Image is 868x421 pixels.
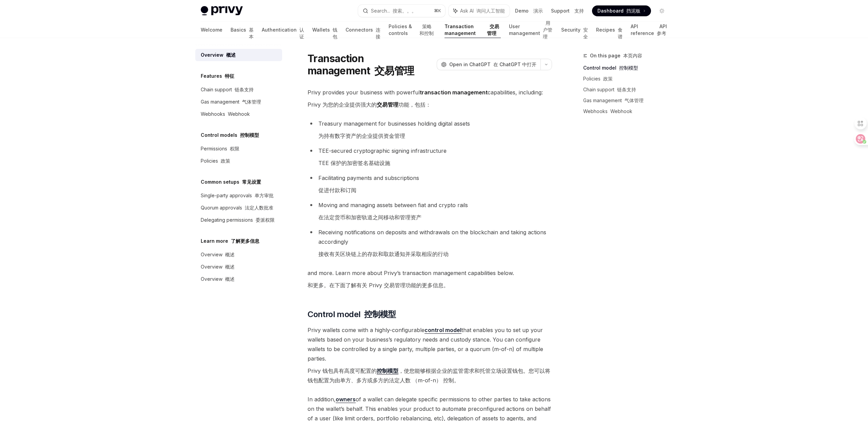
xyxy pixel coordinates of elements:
font: 常见设置 [242,179,261,185]
span: Control model [308,309,396,320]
div: Policies [201,157,230,165]
a: Webhooks Webhook [195,108,282,120]
a: 控制模型 [377,367,398,374]
h5: Common setups [201,178,261,186]
li: Moving and managing assets between fiat and crypto rails [308,200,552,225]
div: Search... [371,7,416,15]
font: 用户管理 [543,20,552,39]
a: Single-party approvals 单方审批 [195,189,282,202]
li: Facilitating payments and subscriptions [308,173,552,198]
a: Connectors 连接 [346,22,380,38]
font: 政策 [603,76,613,81]
h5: Learn more [201,237,259,245]
a: Security 安全 [561,22,588,38]
a: Overview 概述 [195,49,282,61]
font: 在 ChatGPT 中打开 [493,61,536,67]
span: Dashboard [597,7,640,14]
a: Policies 政策 [583,73,673,84]
a: User management 用户管理 [509,22,553,38]
span: Privy provides your business with powerful capabilities, including: [308,88,552,112]
font: 连接 [376,27,380,39]
font: 权限 [230,146,239,151]
font: API 参考 [657,23,667,36]
a: Permissions 权限 [195,143,282,155]
font: 链条支持 [617,87,636,92]
a: Transaction management 交易管理 [445,22,501,38]
font: 气体管理 [242,99,261,105]
a: Dashboard 挡泥板 [592,5,651,16]
font: 链条支持 [235,87,254,92]
a: Authentication 认证 [262,22,304,38]
font: 基本 [249,27,254,39]
span: ⌘ K [434,8,441,14]
font: 询问人工智能 [476,8,505,14]
div: Overview [201,275,235,283]
div: Overview [201,263,235,271]
a: control model [425,327,461,334]
font: 和更多。在下面了解有关 Privy 交易管理功能的更多信息。 [308,282,449,289]
a: Policies 政策 [195,155,282,167]
strong: transaction management [420,89,488,96]
a: Chain support 链条支持 [583,84,673,95]
font: 安全 [583,27,588,39]
font: 气体管理 [625,97,644,103]
font: TEE 保护的加密签名基础设施 [318,160,390,166]
a: Quorum approvals 法定人数批准 [195,202,282,214]
font: 交易管理 [487,23,499,36]
a: Overview 概述 [195,249,282,261]
span: On this page [590,52,642,60]
font: 促进付款和订阅 [318,187,356,194]
a: Policies & controls 策略和控制 [389,22,436,38]
a: Delegating permissions 委派权限 [195,214,282,226]
img: light logo [201,6,243,16]
a: Support 支持 [551,7,584,14]
font: 概述 [225,252,235,257]
font: 食谱 [618,27,623,39]
button: Ask AI 询问人工智能 [449,5,510,17]
button: Open in ChatGPT 在 ChatGPT 中打开 [437,59,540,70]
a: owners [336,396,356,403]
font: 委派权限 [256,217,275,223]
font: 特征 [225,73,234,79]
font: 演示 [533,8,543,14]
a: Demo 演示 [515,7,543,14]
font: 接收有关区块链上的存款和取款通知并采取相应的行动 [318,251,449,257]
h1: Transaction management [308,52,434,77]
a: Overview 概述 [195,273,282,285]
span: Open in ChatGPT [449,61,536,68]
font: 控制模型 [240,132,259,138]
font: 策略和控制 [419,23,434,36]
font: 政策 [221,158,230,164]
div: Gas management [201,98,261,106]
div: Overview [201,51,236,59]
font: Privy 钱包具有高度可配置的 ，使您能够根据企业的监管需求和托管立场设置钱包。您可以将钱包配置为由单方、多方或多方的法定人数 （m-of-n） 控制。 [308,367,550,384]
font: 搜索。。。 [393,8,416,14]
div: Webhooks [201,110,250,118]
a: Gas management 气体管理 [195,96,282,108]
font: 概述 [225,264,235,270]
font: 交易管理 [374,65,414,77]
a: Overview 概述 [195,261,282,273]
span: and more. Learn more about Privy’s transaction management capabilities below. [308,268,552,293]
div: Overview [201,251,235,259]
font: 认证 [299,27,304,39]
a: Webhooks Webhook [583,106,673,117]
a: Wallets 钱包 [312,22,337,38]
a: API reference API 参考 [631,22,667,38]
a: Recipes 食谱 [596,22,623,38]
a: Basics 基本 [231,22,254,38]
div: Chain support [201,86,254,94]
h5: Control models [201,131,259,139]
div: Permissions [201,145,239,153]
font: 为持有数字资产的企业提供资金管理 [318,132,405,139]
font: Webhook [228,111,250,117]
a: Welcome [201,22,222,38]
font: 单方审批 [255,193,274,198]
font: 本页内容 [623,53,642,58]
font: 法定人数批准 [245,205,273,210]
strong: 交易管理 [377,101,398,108]
div: Single-party approvals [201,191,274,200]
font: 在法定货币和加密轨道之间移动和管理资产 [318,214,421,221]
